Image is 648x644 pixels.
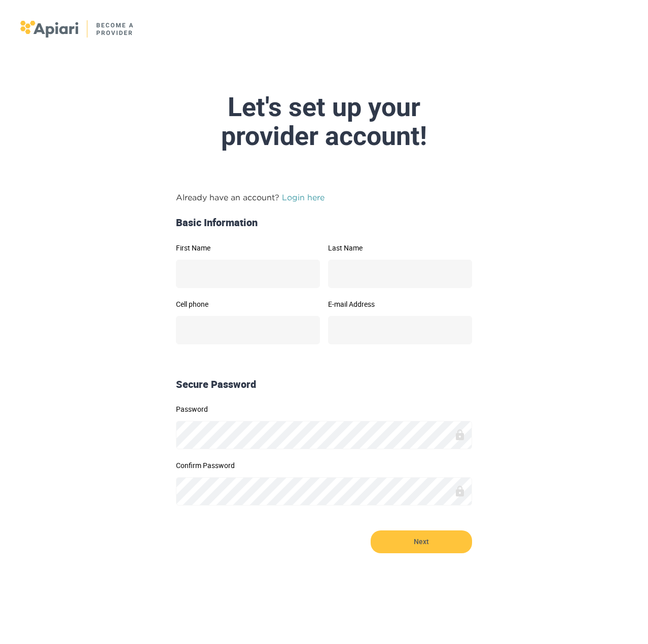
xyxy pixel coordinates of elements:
label: E-mail Address [328,301,472,308]
label: Cell phone [176,301,320,308]
p: Already have an account? [176,191,472,203]
img: logo [20,20,134,38]
label: Last Name [328,244,472,252]
a: Login here [282,193,325,202]
div: Basic Information [172,216,476,230]
label: Confirm Password [176,462,472,469]
label: First Name [176,244,320,252]
label: Password [176,406,472,413]
div: Secure Password [172,377,476,392]
button: Next [371,530,472,553]
div: Let's set up your provider account! [85,93,563,151]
